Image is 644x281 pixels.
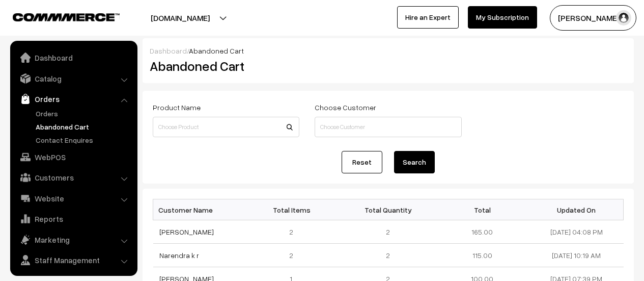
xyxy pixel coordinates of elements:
[616,10,631,25] img: user
[13,168,134,187] a: Customers
[159,251,199,260] a: Narendra k r
[153,117,299,137] input: Choose Product
[189,46,244,55] span: Abandoned Cart
[153,102,201,113] label: Product Name
[529,244,624,267] td: [DATE] 10:19 AM
[550,5,636,31] button: [PERSON_NAME]
[435,199,529,220] th: Total
[247,244,341,267] td: 2
[33,121,134,132] a: Abandoned Cart
[13,69,134,88] a: Catalog
[13,90,134,108] a: Orders
[115,5,245,31] button: [DOMAIN_NAME]
[159,227,214,236] a: [PERSON_NAME]
[394,151,435,173] button: Search
[529,199,624,220] th: Updated On
[435,244,529,267] td: 115.00
[468,6,537,29] a: My Subscription
[13,251,134,269] a: Staff Management
[33,135,134,145] a: Contact Enquires
[13,231,134,249] a: Marketing
[435,220,529,244] td: 165.00
[341,220,435,244] td: 2
[13,189,134,208] a: Website
[150,45,627,56] div: /
[341,199,435,220] th: Total Quantity
[397,6,459,29] a: Hire an Expert
[13,210,134,228] a: Reports
[315,117,461,137] input: Choose Customer
[13,13,120,21] img: COMMMERCE
[150,58,298,74] h2: Abandoned Cart
[341,244,435,267] td: 2
[13,48,134,67] a: Dashboard
[33,108,134,119] a: Orders
[150,46,187,55] a: Dashboard
[342,151,382,173] a: Reset
[529,220,624,244] td: [DATE] 04:08 PM
[13,148,134,166] a: WebPOS
[247,220,341,244] td: 2
[315,102,376,113] label: Choose Customer
[247,199,341,220] th: Total Items
[153,199,247,220] th: Customer Name
[13,10,102,22] a: COMMMERCE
